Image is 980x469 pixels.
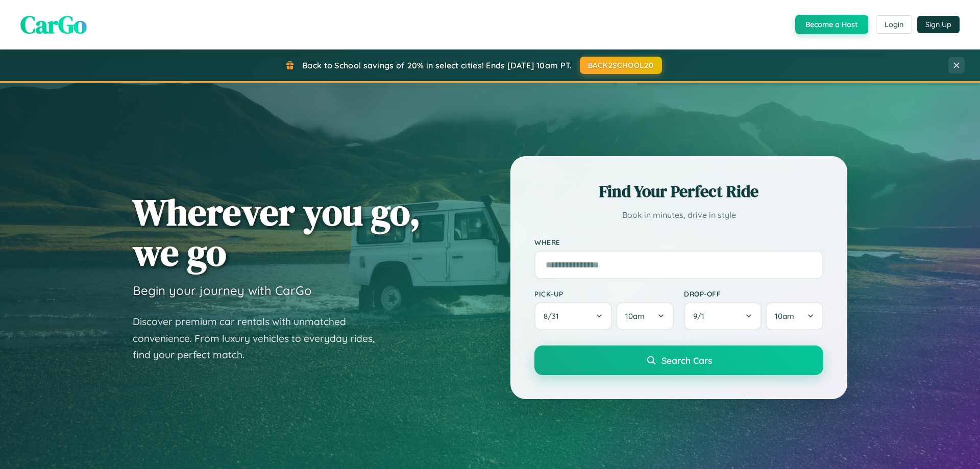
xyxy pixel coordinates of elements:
button: Search Cars [534,345,823,375]
button: 10am [766,302,823,330]
span: 10am [625,311,645,321]
button: Become a Host [795,15,868,34]
h1: Wherever you go, we go [133,192,421,273]
button: Sign Up [917,16,960,33]
button: 10am [616,302,674,330]
span: 8 / 31 [544,311,564,321]
button: BACK2SCHOOL20 [580,57,662,74]
label: Where [534,238,823,246]
h3: Begin your journey with CarGo [133,283,312,298]
button: 8/31 [534,302,612,330]
span: 9 / 1 [693,311,709,321]
p: Discover premium car rentals with unmatched convenience. From luxury vehicles to everyday rides, ... [133,313,388,363]
h2: Find Your Perfect Ride [534,180,823,203]
button: Login [876,15,912,34]
span: Search Cars [661,355,712,366]
label: Pick-up [534,289,674,298]
span: 10am [775,311,794,321]
button: 9/1 [684,302,762,330]
label: Drop-off [684,289,823,298]
span: CarGo [20,8,87,41]
p: Book in minutes, drive in style [534,208,823,223]
span: Back to School savings of 20% in select cities! Ends [DATE] 10am PT. [302,60,572,70]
